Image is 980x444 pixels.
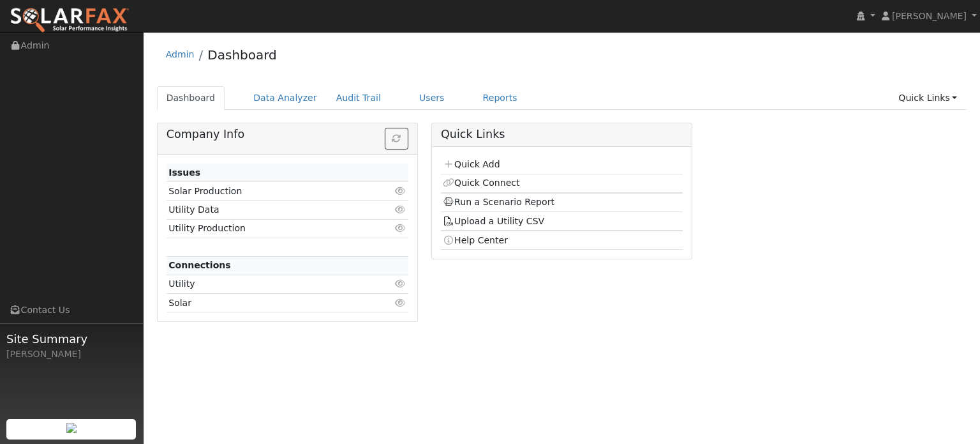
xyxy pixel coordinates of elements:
[167,201,369,219] td: Utility Data
[473,86,527,110] a: Reports
[168,167,200,178] strong: Issues
[157,86,225,110] a: Dashboard
[167,128,408,141] h5: Company Info
[410,86,454,110] a: Users
[6,330,137,348] span: Site Summary
[167,219,369,238] td: Utility Production
[443,159,500,169] a: Quick Add
[168,260,231,270] strong: Connections
[66,423,77,433] img: retrieve
[395,187,406,195] i: Click to view
[892,11,967,21] span: [PERSON_NAME]
[395,298,406,307] i: Click to view
[167,275,369,293] td: Utility
[443,216,544,226] a: Upload a Utility CSV
[207,47,277,63] a: Dashboard
[167,182,369,201] td: Solar Production
[395,224,406,233] i: Click to view
[441,128,683,141] h5: Quick Links
[395,279,406,288] i: Click to view
[443,235,508,245] a: Help Center
[395,205,406,214] i: Click to view
[10,7,130,34] img: SolarFax
[6,348,137,361] div: [PERSON_NAME]
[167,294,369,312] td: Solar
[244,86,327,110] a: Data Analyzer
[889,86,967,110] a: Quick Links
[443,178,519,188] a: Quick Connect
[327,86,390,110] a: Audit Trail
[166,49,195,59] a: Admin
[443,197,554,207] a: Run a Scenario Report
